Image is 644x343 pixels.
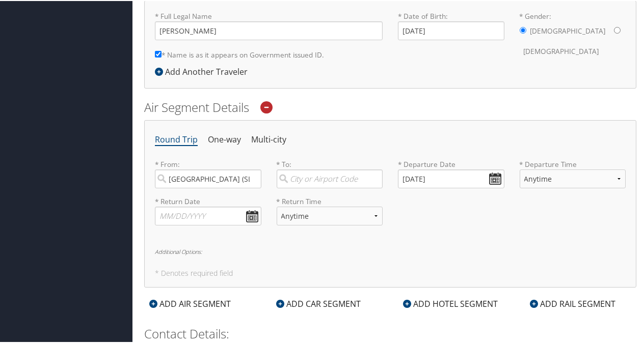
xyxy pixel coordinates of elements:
select: * Departure Time [520,168,626,187]
label: * Gender: [520,10,626,61]
input: * Gender:[DEMOGRAPHIC_DATA][DEMOGRAPHIC_DATA] [614,26,621,33]
label: * Return Date [155,195,261,206]
div: ADD HOTEL SEGMENT [398,297,503,309]
h2: Air Segment Details [144,98,636,115]
div: ADD AIR SEGMENT [144,297,236,309]
div: ADD CAR SEGMENT [271,297,366,309]
input: * Date of Birth: [398,20,504,39]
input: * Full Legal Name [155,20,383,39]
label: * Departure Time [520,158,626,195]
label: * From: [155,158,261,187]
div: ADD RAIL SEGMENT [525,297,621,309]
div: Add Another Traveler [155,65,253,77]
label: * To: [277,158,383,187]
li: One-way [208,130,241,148]
label: * Full Legal Name [155,10,383,39]
label: * Return Time [277,195,383,206]
label: [DEMOGRAPHIC_DATA] [524,41,599,60]
label: * Departure Date [398,158,504,168]
input: City or Airport Code [277,168,383,187]
label: [DEMOGRAPHIC_DATA] [530,20,606,40]
label: * Date of Birth: [398,10,504,39]
label: * Name is as it appears on Government issued ID. [155,44,324,63]
input: City or Airport Code [155,168,261,187]
li: Multi-city [251,130,286,148]
input: * Name is as it appears on Government issued ID. [155,50,162,56]
h2: Contact Details: [144,324,636,341]
input: MM/DD/YYYY [398,168,504,187]
h5: * Denotes required field [155,269,626,276]
h6: Additional Options: [155,248,626,253]
input: MM/DD/YYYY [155,206,261,224]
li: Round Trip [155,130,198,148]
input: * Gender:[DEMOGRAPHIC_DATA][DEMOGRAPHIC_DATA] [520,26,526,33]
